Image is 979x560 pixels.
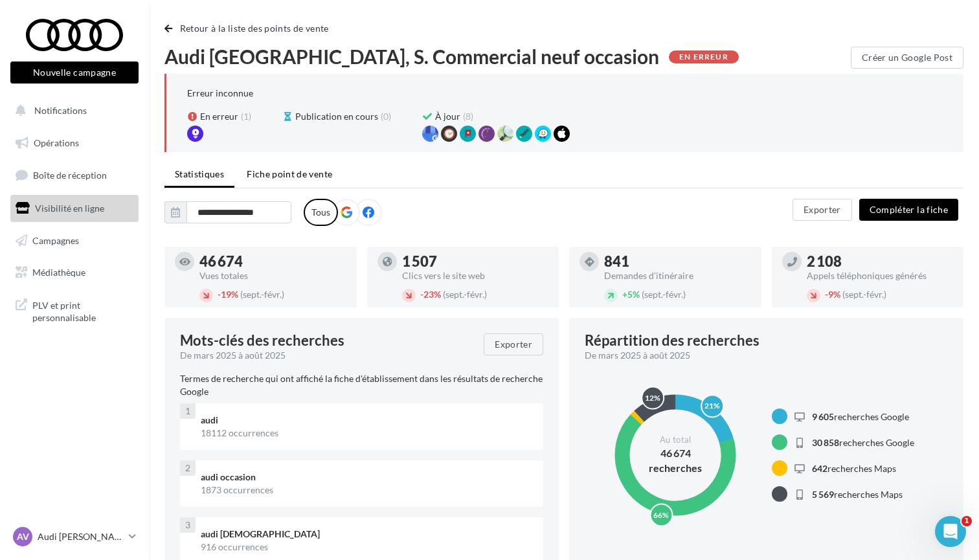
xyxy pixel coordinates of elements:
span: À jour [435,110,460,123]
span: Audi [GEOGRAPHIC_DATA], S. Commercial neuf occasion [164,47,659,66]
span: Boîte de réception [33,170,107,181]
span: Médiathèque [32,267,85,278]
div: 2 [180,460,196,476]
div: 841 [604,254,751,269]
span: (1) [241,110,251,123]
span: recherches Maps [812,489,903,500]
span: recherches Maps [812,463,896,474]
span: 1 [962,516,972,526]
span: Retour à la liste des points de vente [180,23,329,34]
span: Publication en cours [295,110,378,123]
span: recherches Google [812,437,914,448]
div: 46 674 [199,254,346,269]
span: Fiche point de vente [247,168,332,179]
span: (sept.-févr.) [842,289,886,300]
button: Créer un Google Post [851,47,963,69]
span: 9% [825,289,840,300]
div: 18112 occurrences [201,427,533,440]
div: audi [DEMOGRAPHIC_DATA] [201,528,533,541]
div: De mars 2025 à août 2025 [180,349,473,362]
span: (8) [463,110,473,123]
div: 3 [180,517,196,533]
div: 2 108 [807,254,954,269]
div: Demandes d'itinéraire [604,271,751,280]
span: Mots-clés des recherches [180,333,344,348]
span: (sept.-févr.) [240,289,284,300]
div: Vues totales [199,271,346,280]
button: Exporter [484,333,543,355]
span: (0) [381,110,391,123]
span: + [622,289,627,300]
span: Campagnes [32,234,79,245]
div: 1 507 [402,254,549,269]
div: 1 [180,403,196,419]
a: Boîte de réception [8,161,141,189]
label: Tous [304,199,338,226]
button: Notifications [8,97,136,124]
span: 30 858 [812,437,839,448]
div: Clics vers le site web [402,271,549,280]
span: recherches Google [812,411,909,422]
span: AV [17,530,29,543]
p: Audi [PERSON_NAME] [38,530,124,543]
a: PLV et print personnalisable [8,291,141,330]
span: (sept.-févr.) [443,289,487,300]
a: Médiathèque [8,259,141,286]
span: Opérations [34,137,79,148]
div: De mars 2025 à août 2025 [585,349,938,362]
span: 23% [420,289,441,300]
a: Opérations [8,129,141,157]
p: Erreur inconnue [187,87,253,98]
button: Nouvelle campagne [10,62,139,84]
span: Notifications [34,105,87,116]
span: (sept.-févr.) [642,289,686,300]
span: - [218,289,221,300]
span: PLV et print personnalisable [32,297,133,324]
button: Retour à la liste des points de vente [164,21,334,36]
span: 5 569 [812,489,834,500]
span: Visibilité en ligne [35,203,104,214]
iframe: Intercom live chat [935,516,966,547]
a: Visibilité en ligne [8,195,141,222]
span: En erreur [200,110,238,123]
span: 9 605 [812,411,834,422]
span: 5% [622,289,640,300]
a: Campagnes [8,227,141,254]
div: En erreur [669,50,739,63]
div: 916 occurrences [201,541,533,554]
span: - [825,289,828,300]
div: 1873 occurrences [201,484,533,497]
a: AV Audi [PERSON_NAME] [10,524,139,549]
span: 19% [218,289,238,300]
span: - [420,289,423,300]
div: Répartition des recherches [585,333,760,348]
div: audi occasion [201,471,533,484]
div: Appels téléphoniques générés [807,271,954,280]
button: Compléter la fiche [859,199,958,221]
p: Termes de recherche qui ont affiché la fiche d'établissement dans les résultats de recherche Google [180,372,543,398]
span: 642 [812,463,827,474]
button: Exporter [793,199,852,221]
div: audi [201,414,533,427]
a: Compléter la fiche [854,203,963,214]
